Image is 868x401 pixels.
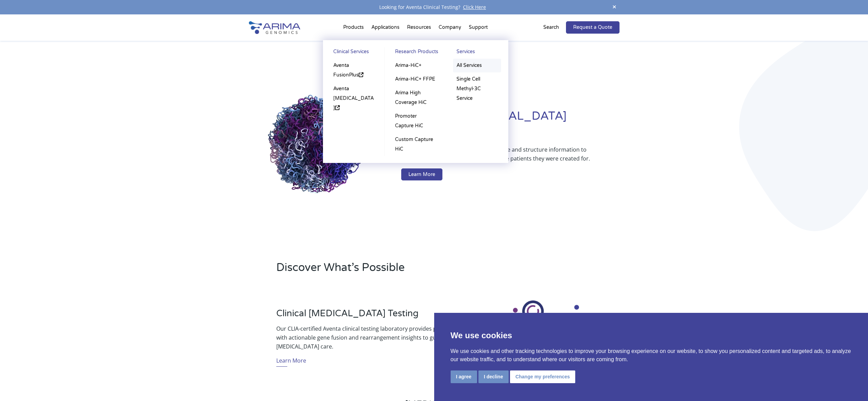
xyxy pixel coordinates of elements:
[249,3,620,12] div: Looking for Aventa Clinical Testing?
[392,133,439,156] a: Custom Capture HiC
[392,59,439,72] a: Arima-HiC+
[276,324,463,351] p: Our CLIA-certified Aventa clinical testing laboratory provides physicians with actionable gene fu...
[330,59,378,82] a: Aventa FusionPlus
[401,108,619,145] h1: Redefining [MEDICAL_DATA] Diagnostics
[566,21,620,34] a: Request a Quote
[392,86,439,109] a: Arima High Coverage HiC
[451,347,852,364] p: We use cookies and other tracking technologies to improve your browsing experience on our website...
[330,82,378,115] a: Aventa [MEDICAL_DATA]
[276,308,463,324] h3: Clinical [MEDICAL_DATA] Testing
[392,47,439,59] a: Research Products
[510,299,592,381] img: Clinical Testing Icon
[451,329,852,342] p: We use cookies
[330,47,378,59] a: Clinical Services
[453,59,501,72] a: All Services
[392,109,439,133] a: Promoter Capture HiC
[392,72,439,86] a: Arima-HiC+ FFPE
[249,21,300,34] img: Arima-Genomics-logo
[510,370,576,383] button: Change my preferences
[543,23,559,32] p: Search
[453,72,501,105] a: Single Cell Methyl-3C Service
[276,260,522,281] h2: Discover What’s Possible
[453,47,501,59] a: Services
[460,4,489,10] a: Click Here
[451,370,477,383] button: I agree
[276,356,306,367] a: Learn More
[401,168,442,181] a: Learn More
[478,370,509,383] button: I decline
